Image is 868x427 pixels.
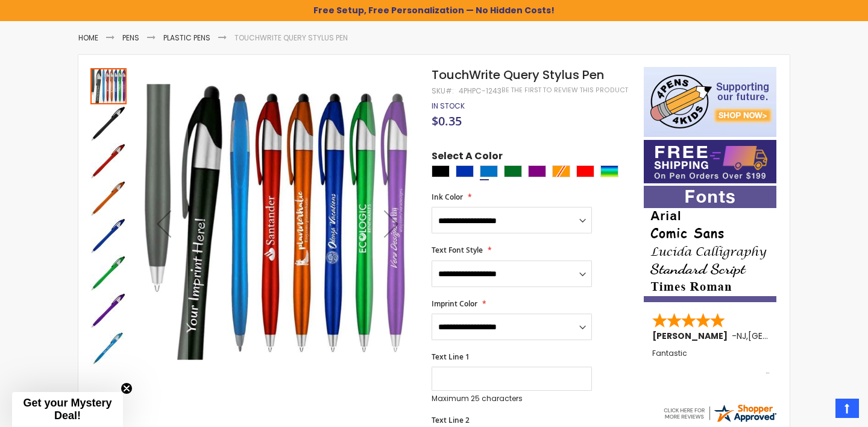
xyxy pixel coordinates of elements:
[432,192,463,202] span: Ink Color
[90,104,128,142] div: TouchWrite Query Stylus Pen
[576,165,594,177] div: Red
[90,106,127,142] img: TouchWrite Query Stylus Pen
[90,67,128,104] div: TouchWrite Query Stylus Pen
[459,86,502,96] div: 4PHPC-1243
[737,330,746,342] span: NJ
[78,33,98,43] a: Home
[12,392,123,427] div: Get your Mystery Deal!Close teaser
[90,218,127,254] img: TouchWrite Query Stylus Pen
[432,394,592,403] p: Maximum 25 characters
[748,330,837,342] span: [GEOGRAPHIC_DATA]
[140,84,415,360] img: TouchWrite Query Stylus Pen
[90,217,128,254] div: TouchWrite Query Stylus Pen
[432,299,477,309] span: Imprint Color
[662,402,778,424] img: 4pens.com widget logo
[480,165,498,177] div: Blue Light
[90,330,127,366] img: TouchWrite Query Stylus Pen
[90,143,127,179] img: TouchWrite Query Stylus Pen
[121,382,133,394] button: Close teaser
[432,415,470,425] span: Text Line 2
[90,254,128,291] div: TouchWrite Query Stylus Pen
[90,255,127,291] img: TouchWrite Query Stylus Pen
[367,67,415,380] div: Next
[456,165,474,177] div: Blue
[140,67,188,380] div: Previous
[432,352,470,362] span: Text Line 1
[432,101,465,111] div: Availability
[163,33,210,43] a: Plastic Pens
[90,142,128,179] div: TouchWrite Query Stylus Pen
[234,33,348,43] li: TouchWrite Query Stylus Pen
[504,165,522,177] div: Green
[502,86,628,95] a: Be the first to review this product
[90,293,127,329] img: TouchWrite Query Stylus Pen
[652,349,769,375] div: Fantastic
[432,113,462,129] span: $0.35
[90,291,128,329] div: TouchWrite Query Stylus Pen
[432,66,604,83] span: TouchWrite Query Stylus Pen
[600,165,618,177] div: Assorted
[644,140,776,183] img: Free shipping on orders over $199
[432,150,503,166] span: Select A Color
[90,180,127,217] img: TouchWrite Query Stylus Pen
[432,86,454,96] strong: SKU
[432,245,483,255] span: Text Font Style
[528,165,546,177] div: Purple
[432,165,450,177] div: Black
[23,397,112,422] span: Get your Mystery Deal!
[432,101,465,111] span: In stock
[644,67,776,137] img: 4pens 4 kids
[644,186,776,302] img: font-personalization-examples
[90,179,128,217] div: TouchWrite Query Stylus Pen
[732,330,837,342] span: - ,
[90,329,127,366] div: TouchWrite Query Stylus Pen
[662,416,778,426] a: 4pens.com certificate URL
[652,330,732,342] span: [PERSON_NAME]
[122,33,139,43] a: Pens
[835,399,859,418] a: Top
